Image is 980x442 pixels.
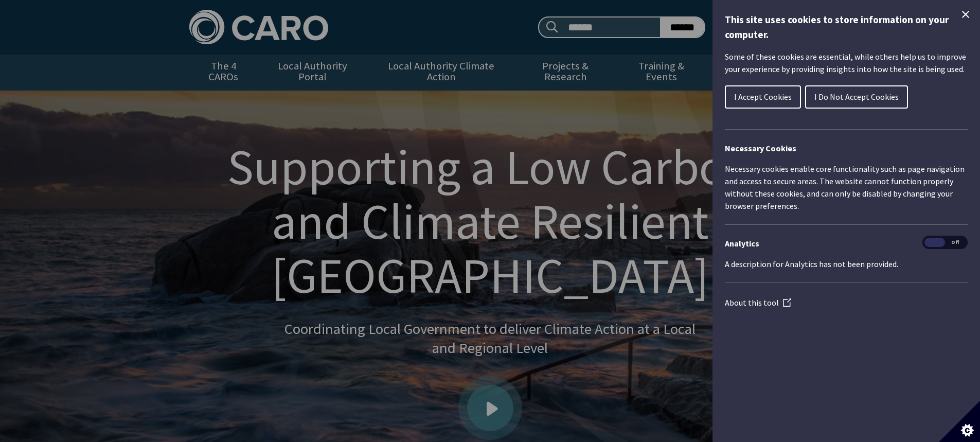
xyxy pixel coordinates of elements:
button: I Accept Cookies [725,85,801,109]
button: Close Cookie Control [959,8,972,21]
span: I Accept Cookies [734,92,792,102]
a: About this tool [725,297,791,308]
h1: This site uses cookies to store information on your computer. [725,12,968,42]
button: I Do Not Accept Cookies [805,85,908,109]
button: Set cookie preferences [939,401,980,442]
span: Off [945,238,966,247]
p: A description for Analytics has not been provided. [725,258,968,270]
h2: Necessary Cookies [725,142,968,154]
p: Some of these cookies are essential, while others help us to improve your experience by providing... [725,50,968,75]
p: Necessary cookies enable core functionality such as page navigation and access to secure areas. T... [725,163,968,212]
span: I Do Not Accept Cookies [814,92,899,102]
h3: Analytics [725,237,968,250]
span: On [924,238,945,247]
